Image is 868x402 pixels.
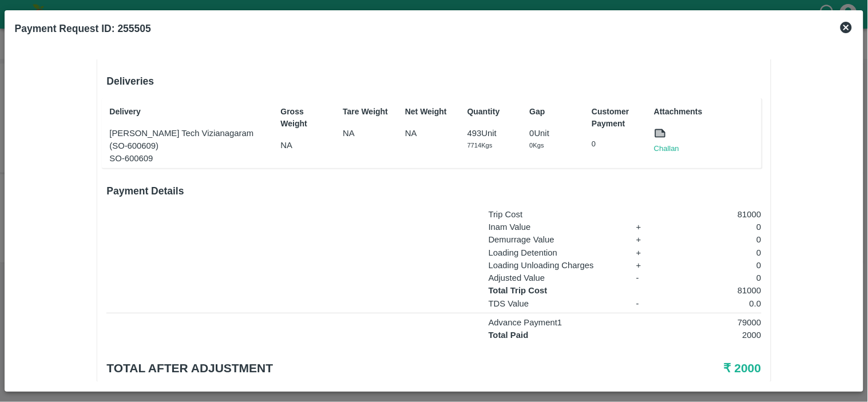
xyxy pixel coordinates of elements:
[106,73,761,89] h6: Deliveries
[530,106,580,118] p: Gap
[489,297,625,310] p: TDS Value
[530,127,580,140] p: 0 Unit
[281,139,331,152] p: NA
[592,139,641,150] p: 0
[671,246,762,259] p: 0
[109,106,268,118] p: Delivery
[654,106,758,118] p: Attachments
[636,221,659,233] p: +
[489,221,625,233] p: Inam Value
[671,259,762,272] p: 0
[543,360,761,376] h5: ₹ 2000
[671,316,762,329] p: 79000
[343,106,393,118] p: Tare Weight
[109,127,268,153] p: [PERSON_NAME] Tech Vizianagaram (SO-600609)
[489,208,625,221] p: Trip Cost
[15,23,151,34] b: Payment Request ID: 255505
[106,183,761,199] h6: Payment Details
[106,360,543,376] h5: Total after adjustment
[489,246,625,259] p: Loading Detention
[489,286,548,295] strong: Total Trip Cost
[671,297,762,310] p: 0.0
[467,127,517,140] p: 493 Unit
[489,259,625,272] p: Loading Unloading Charges
[671,284,762,297] p: 81000
[489,316,625,329] p: Advance Payment 1
[489,331,529,340] strong: Total Paid
[489,272,625,284] p: Adjusted Value
[281,106,331,130] p: Gross Weight
[467,142,493,149] span: 7714 Kgs
[636,233,659,246] p: +
[671,272,762,284] p: 0
[405,106,455,118] p: Net Weight
[592,106,641,130] p: Customer Payment
[671,329,762,341] p: 2000
[636,259,659,272] p: +
[654,143,679,154] a: Challan
[343,127,393,140] p: NA
[467,106,517,118] p: Quantity
[671,233,762,246] p: 0
[405,127,455,140] p: NA
[671,221,762,233] p: 0
[109,152,268,165] p: SO-600609
[489,233,625,246] p: Demurrage Value
[636,297,659,310] p: -
[530,142,544,149] span: 0 Kgs
[636,246,659,259] p: +
[671,208,762,221] p: 81000
[636,272,659,284] p: -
